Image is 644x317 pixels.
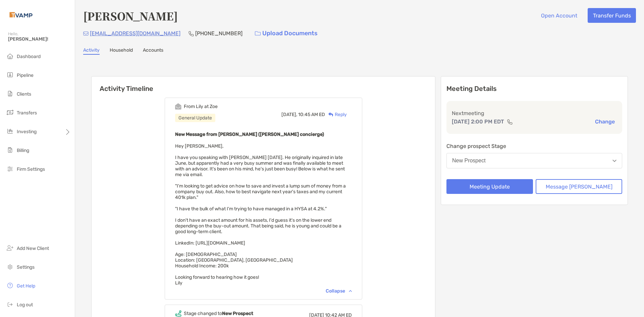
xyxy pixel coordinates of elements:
[6,281,14,289] img: get-help icon
[255,31,261,36] img: button icon
[175,103,181,110] img: Event icon
[536,179,622,194] button: Message [PERSON_NAME]
[17,91,31,97] span: Clients
[6,90,14,98] img: clients icon
[588,8,636,23] button: Transfer Funds
[175,131,324,137] b: New Message from [PERSON_NAME] ([PERSON_NAME] concierge)
[6,127,14,135] img: investing icon
[6,244,14,252] img: add_new_client icon
[325,111,347,118] div: Reply
[17,246,49,251] span: Add New Client
[298,112,325,117] span: 10:45 AM ED
[17,302,33,308] span: Log out
[536,8,582,23] button: Open Account
[17,110,37,116] span: Transfers
[593,118,617,125] button: Change
[175,310,181,317] img: Event icon
[143,47,163,55] a: Accounts
[446,179,533,194] button: Meeting Update
[222,311,253,316] b: New Prospect
[17,148,29,153] span: Billing
[328,112,333,117] img: Reply icon
[17,264,35,270] span: Settings
[507,119,513,124] img: communication type
[6,146,14,154] img: billing icon
[446,142,622,150] p: Change prospect Stage
[8,3,34,27] img: Zoe Logo
[17,72,34,78] span: Pipeline
[175,143,346,286] span: Hey [PERSON_NAME], I have you speaking with [PERSON_NAME] [DATE]. He originally inquired in late ...
[281,112,297,117] span: [DATE],
[452,158,486,164] div: New Prospect
[6,71,14,79] img: pipeline icon
[83,32,89,36] img: Email Icon
[8,36,71,42] span: [PERSON_NAME]!
[110,47,133,55] a: Household
[6,263,14,271] img: settings icon
[175,114,215,122] div: General Update
[452,109,617,117] p: Next meeting
[6,165,14,173] img: firm-settings icon
[326,288,352,294] div: Collapse
[189,31,194,36] img: Phone Icon
[184,104,218,109] div: From Lily at Zoe
[184,311,253,316] div: Stage changed to
[17,129,37,135] span: Investing
[195,29,243,38] p: [PHONE_NUMBER]
[446,153,622,168] button: New Prospect
[6,52,14,60] img: dashboard icon
[17,166,45,172] span: Firm Settings
[92,76,435,93] h6: Activity Timeline
[251,26,322,41] a: Upload Documents
[83,47,100,55] a: Activity
[17,283,35,289] span: Get Help
[83,8,178,23] h4: [PERSON_NAME]
[17,54,41,59] span: Dashboard
[90,29,180,38] p: [EMAIL_ADDRESS][DOMAIN_NAME]
[6,300,14,308] img: logout icon
[6,108,14,116] img: transfers icon
[349,290,352,292] img: Chevron icon
[446,85,622,93] p: Meeting Details
[452,117,504,126] p: [DATE] 2:00 PM EDT
[612,160,616,162] img: Open dropdown arrow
